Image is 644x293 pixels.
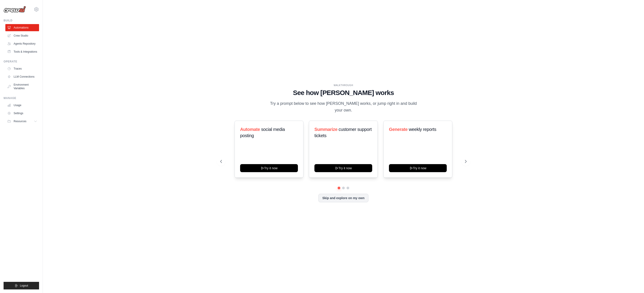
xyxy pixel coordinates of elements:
[220,89,467,97] h1: See how [PERSON_NAME] works
[5,81,39,92] a: Environment Variables
[389,127,408,132] span: Generate
[20,284,28,287] span: Logout
[240,127,285,138] span: social media posting
[5,110,39,117] a: Settings
[268,100,418,113] p: Try a prompt below to see how [PERSON_NAME] works, or jump right in and build your own.
[5,102,39,109] a: Usage
[318,194,368,202] button: Skip and explore on my own
[5,118,39,125] button: Resources
[5,73,39,80] a: LLM Connections
[5,24,39,31] a: Automations
[409,127,436,132] span: weekly reports
[5,48,39,55] a: Tools & Integrations
[240,127,260,132] span: Automate
[314,127,337,132] span: Summarize
[5,32,39,39] a: Crew Studio
[314,164,372,172] button: Try it now
[314,127,372,138] span: customer support tickets
[389,164,447,172] button: Try it now
[5,40,39,47] a: Agents Repository
[4,60,39,63] div: Operate
[4,96,39,100] div: Manage
[4,19,39,22] div: Build
[14,120,26,123] span: Resources
[220,84,467,87] div: WALKTHROUGH
[240,164,298,172] button: Try it now
[4,282,39,289] button: Logout
[4,6,26,13] img: Logo
[5,65,39,72] a: Traces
